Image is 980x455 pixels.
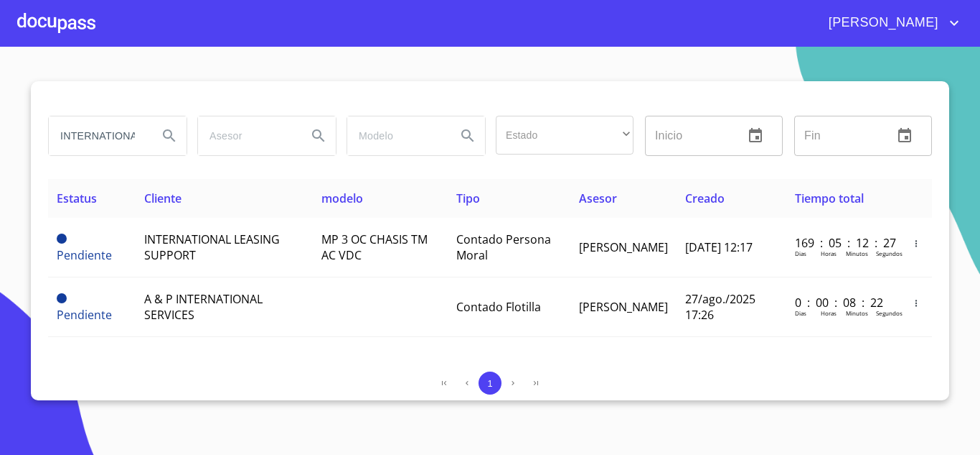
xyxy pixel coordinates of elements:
[144,291,263,323] span: A & P INTERNATIONAL SERVICES
[301,119,336,153] button: Search
[152,119,187,153] button: Search
[479,372,501,395] button: 1
[487,378,492,389] span: 1
[821,309,837,317] p: Horas
[347,116,445,155] input: search
[451,119,485,153] button: Search
[579,299,668,315] span: [PERSON_NAME]
[795,190,864,206] span: Tiempo total
[821,249,837,257] p: Horas
[876,249,903,257] p: Segundos
[57,234,67,244] span: Pendiente
[496,116,633,155] div: ​
[456,231,551,263] span: Contado Persona Moral
[57,190,97,206] span: Estatus
[795,235,892,251] p: 169 : 05 : 12 : 27
[685,291,755,323] span: 27/ago./2025 17:26
[144,190,182,206] span: Cliente
[144,231,280,263] span: INTERNATIONAL LEASING SUPPORT
[685,239,753,255] span: [DATE] 12:17
[818,12,963,35] button: account of current user
[456,299,541,315] span: Contado Flotilla
[579,190,617,206] span: Asesor
[456,190,480,206] span: Tipo
[321,190,363,206] span: modelo
[795,249,806,257] p: Dias
[49,116,146,155] input: search
[57,307,112,323] span: Pendiente
[846,249,868,257] p: Minutos
[795,295,892,311] p: 0 : 00 : 08 : 22
[57,293,67,303] span: Pendiente
[57,247,112,263] span: Pendiente
[579,239,668,255] span: [PERSON_NAME]
[198,116,296,155] input: search
[685,190,725,206] span: Creado
[846,309,868,317] p: Minutos
[818,12,946,35] span: [PERSON_NAME]
[876,309,903,317] p: Segundos
[321,231,428,263] span: MP 3 OC CHASIS TM AC VDC
[795,309,806,317] p: Dias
